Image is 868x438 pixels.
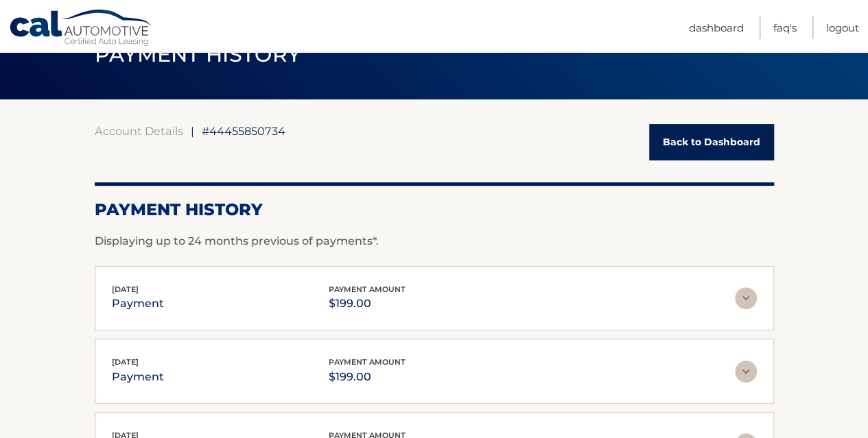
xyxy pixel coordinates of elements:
a: Account Details [95,124,183,138]
a: Back to Dashboard [649,124,774,160]
span: [DATE] [112,357,139,367]
span: payment amount [329,284,406,294]
img: accordion-rest.svg [735,287,757,309]
span: | [191,124,194,138]
a: Cal Automotive [9,9,153,49]
span: payment amount [329,357,406,367]
p: $199.00 [329,294,406,313]
h2: Payment History [95,199,774,220]
p: payment [112,367,164,387]
p: $199.00 [329,367,406,387]
a: Logout [826,16,859,39]
img: accordion-rest.svg [735,361,757,382]
span: #44455850734 [202,124,285,138]
span: PAYMENT HISTORY [95,42,301,67]
a: FAQ's [773,16,797,39]
span: [DATE] [112,284,139,294]
a: Dashboard [689,16,744,39]
p: payment [112,294,164,313]
p: Displaying up to 24 months previous of payments*. [95,233,774,250]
